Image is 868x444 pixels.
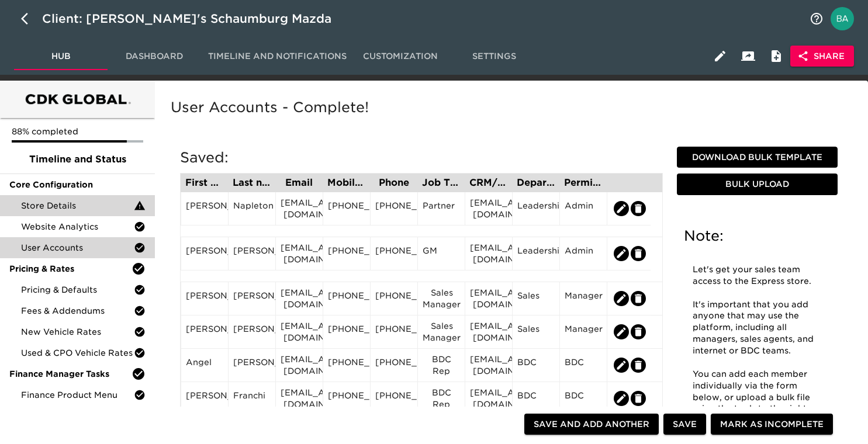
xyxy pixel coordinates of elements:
[21,326,134,338] span: New Vehicle Rates
[328,323,365,341] div: [PHONE_NUMBER]
[614,246,629,261] button: edit
[423,200,460,217] div: Partner
[42,9,348,28] div: Client: [PERSON_NAME]'s Schaumburg Mazda
[711,414,833,435] button: Mark as Incomplete
[517,390,555,407] div: BDC
[762,42,790,70] button: Internal Notes and Comments
[470,197,507,220] div: [EMAIL_ADDRESS][DOMAIN_NAME]
[470,287,507,310] div: [EMAIL_ADDRESS][DOMAIN_NAME]
[12,126,143,137] p: 88% completed
[682,177,833,192] span: Bulk Upload
[423,245,460,262] div: GM
[375,245,413,262] div: [PHONE_NUMBER]
[564,178,602,188] div: Permission Set
[9,263,132,275] span: Pricing & Rates
[186,390,223,407] div: [PERSON_NAME]
[21,305,134,317] span: Fees & Addendums
[423,320,460,344] div: Sales Manager
[693,369,822,415] p: You can add each member individually via the form below, or upload a bulk file using the tools to...
[565,390,602,407] div: BDC
[233,390,271,407] div: Franchi
[186,200,223,217] div: [PERSON_NAME]
[9,368,132,380] span: Finance Manager Tasks
[470,387,507,410] div: [EMAIL_ADDRESS][DOMAIN_NAME]
[800,49,845,64] span: Share
[517,323,555,341] div: Sales
[524,414,659,435] button: Save and Add Another
[614,324,629,339] button: edit
[375,356,413,374] div: [PHONE_NUMBER]
[631,358,646,373] button: edit
[565,245,602,262] div: Admin
[115,49,194,64] span: Dashboard
[682,150,833,165] span: Download Bulk Template
[233,200,271,217] div: Napleton
[565,323,602,341] div: Manager
[21,49,101,64] span: Hub
[790,46,854,67] button: Share
[534,417,649,432] span: Save and Add Another
[328,356,365,374] div: [PHONE_NUMBER]
[21,389,134,401] span: Finance Product Menu
[375,323,413,341] div: [PHONE_NUMBER]
[9,152,146,166] span: Timeline and Status
[720,417,824,432] span: Mark as Incomplete
[565,356,602,374] div: BDC
[361,49,440,64] span: Customization
[677,147,838,168] button: Download Bulk Template
[673,417,697,432] span: Save
[281,242,318,265] div: [EMAIL_ADDRESS][DOMAIN_NAME]
[280,178,318,188] div: Email
[186,323,223,341] div: [PERSON_NAME]
[470,353,507,377] div: [EMAIL_ADDRESS][DOMAIN_NAME]
[454,49,534,64] span: Settings
[185,178,223,188] div: First name
[186,245,223,262] div: [PERSON_NAME]
[233,290,271,307] div: [PERSON_NAME]
[614,201,629,216] button: edit
[233,178,271,188] div: Last name
[327,178,365,188] div: Mobile Phone
[281,197,318,220] div: [EMAIL_ADDRESS][DOMAIN_NAME]
[693,264,822,287] p: Let's get your sales team access to the Express store.
[422,178,460,188] div: Job Title
[517,356,555,374] div: BDC
[677,174,838,195] button: Bulk Upload
[328,390,365,407] div: [PHONE_NUMBER]
[21,221,134,233] span: Website Analytics
[375,290,413,307] div: [PHONE_NUMBER]
[517,245,555,262] div: Leadership
[631,291,646,306] button: edit
[186,290,223,307] div: [PERSON_NAME]
[423,353,460,377] div: BDC Rep
[21,242,134,254] span: User Accounts
[706,42,734,70] button: Edit Hub
[375,200,413,217] div: [PHONE_NUMBER]
[831,7,854,30] img: Profile
[517,178,555,188] div: Department
[281,353,318,377] div: [EMAIL_ADDRESS][DOMAIN_NAME]
[684,227,831,245] h5: Note:
[328,245,365,262] div: [PHONE_NUMBER]
[631,324,646,339] button: edit
[631,246,646,261] button: edit
[21,200,134,211] span: Store Details
[470,242,507,265] div: [EMAIL_ADDRESS][DOMAIN_NAME]
[21,284,134,296] span: Pricing & Defaults
[281,287,318,310] div: [EMAIL_ADDRESS][DOMAIN_NAME]
[470,320,507,344] div: [EMAIL_ADDRESS][DOMAIN_NAME]
[693,299,822,357] p: It's important that you add anyone that may use the platform, including all managers, sales agent...
[803,5,831,33] button: notifications
[180,148,663,167] h5: Saved:
[171,98,847,117] h5: User Accounts - Complete!
[565,290,602,307] div: Manager
[328,290,365,307] div: [PHONE_NUMBER]
[614,291,629,306] button: edit
[281,320,318,344] div: [EMAIL_ADDRESS][DOMAIN_NAME]
[423,287,460,310] div: Sales Manager
[663,414,706,435] button: Save
[328,200,365,217] div: [PHONE_NUMBER]
[186,356,223,374] div: Angel
[233,245,271,262] div: [PERSON_NAME]
[517,200,555,217] div: Leadership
